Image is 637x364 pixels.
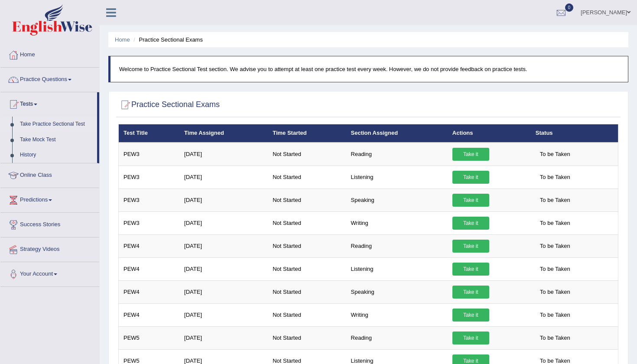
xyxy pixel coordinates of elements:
[531,124,618,143] th: Status
[115,36,130,43] a: Home
[536,309,575,322] span: To be Taken
[16,117,97,132] a: Take Practice Sectional Test
[0,163,99,185] a: Online Class
[268,234,346,257] td: Not Started
[119,234,180,257] td: PEW4
[268,326,346,349] td: Not Started
[119,166,180,188] td: PEW3
[536,263,575,276] span: To be Taken
[452,217,489,230] a: Take it
[16,147,97,163] a: History
[179,211,268,234] td: [DATE]
[452,286,489,299] a: Take it
[346,280,448,303] td: Speaking
[179,326,268,349] td: [DATE]
[268,280,346,303] td: Not Started
[346,234,448,257] td: Reading
[346,166,448,188] td: Listening
[452,263,489,276] a: Take it
[0,43,99,65] a: Home
[536,148,575,161] span: To be Taken
[268,166,346,188] td: Not Started
[0,188,99,210] a: Predictions
[452,240,489,253] a: Take it
[268,303,346,326] td: Not Started
[346,326,448,349] td: Reading
[0,237,99,259] a: Strategy Videos
[16,132,97,148] a: Take Mock Test
[179,188,268,211] td: [DATE]
[346,257,448,280] td: Listening
[346,143,448,166] td: Reading
[536,286,575,299] span: To be Taken
[179,124,268,143] th: Time Assigned
[179,303,268,326] td: [DATE]
[452,331,489,344] a: Take it
[179,257,268,280] td: [DATE]
[452,194,489,207] a: Take it
[179,280,268,303] td: [DATE]
[452,309,489,322] a: Take it
[119,326,180,349] td: PEW5
[346,303,448,326] td: Writing
[179,166,268,188] td: [DATE]
[536,217,575,230] span: To be Taken
[179,234,268,257] td: [DATE]
[0,213,99,234] a: Success Stories
[119,280,180,303] td: PEW4
[268,257,346,280] td: Not Started
[536,240,575,253] span: To be Taken
[119,303,180,326] td: PEW4
[268,188,346,211] td: Not Started
[452,171,489,184] a: Take it
[268,143,346,166] td: Not Started
[448,124,531,143] th: Actions
[0,262,99,284] a: Your Account
[268,211,346,234] td: Not Started
[119,124,180,143] th: Test Title
[119,188,180,211] td: PEW3
[565,3,574,12] span: 0
[346,124,448,143] th: Section Assigned
[119,65,619,73] p: Welcome to Practice Sectional Test section. We advise you to attempt at least one practice test e...
[346,211,448,234] td: Writing
[346,188,448,211] td: Speaking
[131,36,203,44] li: Practice Sectional Exams
[0,68,99,89] a: Practice Questions
[268,124,346,143] th: Time Started
[179,143,268,166] td: [DATE]
[0,92,97,114] a: Tests
[118,98,220,111] h2: Practice Sectional Exams
[536,194,575,207] span: To be Taken
[536,171,575,184] span: To be Taken
[119,211,180,234] td: PEW3
[119,143,180,166] td: PEW3
[452,148,489,161] a: Take it
[119,257,180,280] td: PEW4
[536,331,575,344] span: To be Taken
